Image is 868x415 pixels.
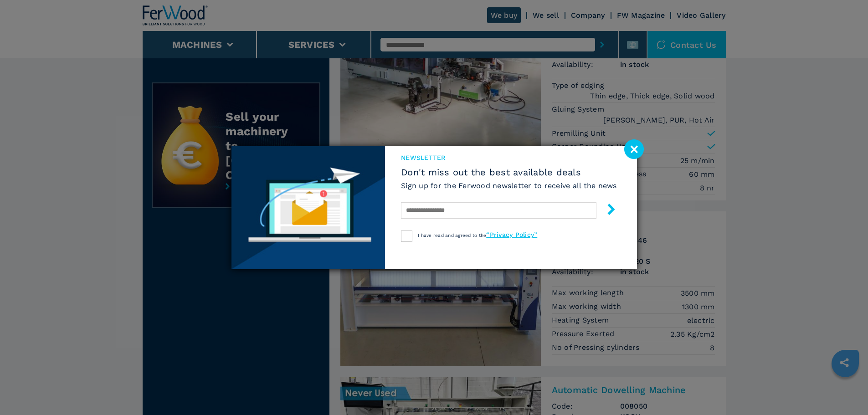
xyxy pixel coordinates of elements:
h6: Sign up for the Ferwood newsletter to receive all the news [401,180,617,191]
span: newsletter [401,153,617,162]
a: “Privacy Policy” [486,231,537,238]
img: Newsletter image [231,146,385,269]
button: submit-button [596,200,617,221]
span: I have read and agreed to the [418,233,537,238]
span: Don't miss out the best available deals [401,167,617,178]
